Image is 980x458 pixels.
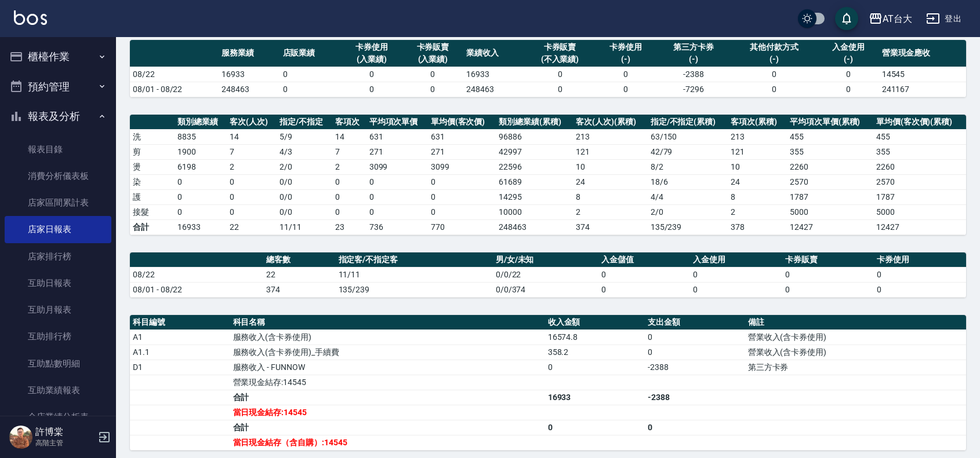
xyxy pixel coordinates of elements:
[227,219,277,235] td: 22
[332,219,366,235] td: 23
[573,115,648,130] th: 客次(人次)(累積)
[656,67,731,82] td: -2388
[496,144,573,159] td: 42997
[496,174,573,189] td: 61689
[280,82,342,97] td: 0
[573,204,648,219] td: 2
[573,144,648,159] td: 121
[336,282,493,297] td: 135/239
[5,377,111,404] a: 互助業績報表
[428,129,496,144] td: 631
[648,189,728,204] td: 4 / 4
[130,282,263,297] td: 08/01 - 08/22
[879,40,966,67] th: 營業現金應收
[130,267,263,282] td: 08/22
[175,115,227,130] th: 類別總業績
[277,219,332,235] td: 11/11
[130,40,966,97] table: a dense table
[496,129,573,144] td: 96886
[428,219,496,235] td: 770
[835,7,858,30] button: save
[573,219,648,235] td: 374
[263,267,336,282] td: 22
[656,82,731,97] td: -7296
[782,252,874,268] th: 卡券販賣
[728,115,787,130] th: 客項次(累積)
[366,129,428,144] td: 631
[130,129,175,144] td: 洗
[175,144,227,159] td: 1900
[428,189,496,204] td: 0
[332,129,366,144] td: 14
[130,115,966,235] table: a dense table
[873,159,966,174] td: 2260
[818,67,879,82] td: 0
[873,189,966,204] td: 1787
[528,53,592,65] div: (不入業績)
[545,420,645,435] td: 0
[787,129,873,144] td: 455
[341,67,402,82] td: 0
[277,189,332,204] td: 0 / 0
[873,219,966,235] td: 12427
[874,282,966,297] td: 0
[883,12,912,26] div: AT台大
[366,189,428,204] td: 0
[366,204,428,219] td: 0
[5,163,111,189] a: 消費分析儀表板
[545,360,645,375] td: 0
[595,82,656,97] td: 0
[405,41,461,53] div: 卡券販賣
[525,67,595,82] td: 0
[598,53,654,65] div: (-)
[787,189,873,204] td: 1787
[219,82,280,97] td: 248463
[648,219,728,235] td: 135/239
[645,345,745,360] td: 0
[545,390,645,405] td: 16933
[648,174,728,189] td: 18 / 6
[230,315,545,330] th: 科目名稱
[428,144,496,159] td: 271
[873,129,966,144] td: 455
[344,53,400,65] div: (入業績)
[366,144,428,159] td: 271
[745,315,966,330] th: 備註
[598,252,690,268] th: 入金儲值
[230,390,545,405] td: 合計
[130,82,219,97] td: 08/01 - 08/22
[782,282,874,297] td: 0
[573,129,648,144] td: 213
[598,282,690,297] td: 0
[648,159,728,174] td: 8 / 2
[230,405,545,420] td: 當日現金結存:14545
[463,67,525,82] td: 16933
[728,204,787,219] td: 2
[787,204,873,219] td: 5000
[5,189,111,216] a: 店家區間累計表
[280,40,342,67] th: 店販業績
[130,315,966,450] table: a dense table
[734,53,815,65] div: (-)
[332,159,366,174] td: 2
[263,252,336,268] th: 總客數
[5,42,111,72] button: 櫃檯作業
[879,82,966,97] td: 241167
[648,204,728,219] td: 2 / 0
[341,82,402,97] td: 0
[573,174,648,189] td: 24
[332,144,366,159] td: 7
[728,159,787,174] td: 10
[745,329,966,345] td: 營業收入(含卡券使用)
[428,174,496,189] td: 0
[787,219,873,235] td: 12427
[35,426,95,438] h5: 許博棠
[130,329,230,345] td: A1
[230,435,545,450] td: 當日現金結存（含自購）:14545
[493,267,598,282] td: 0/0/22
[5,72,111,102] button: 預約管理
[745,360,966,375] td: 第三方卡券
[873,174,966,189] td: 2570
[598,41,654,53] div: 卡券使用
[175,129,227,144] td: 8835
